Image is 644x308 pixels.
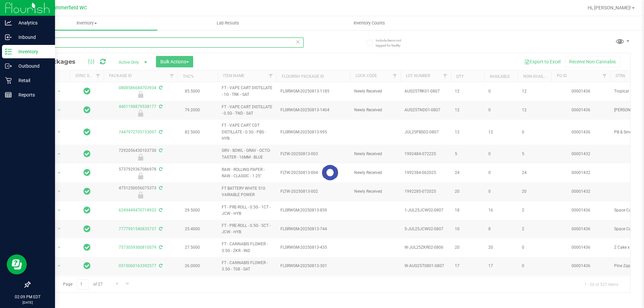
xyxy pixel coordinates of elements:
input: Search Package ID, Item Name, SKU, Lot or Part Number... [30,38,304,48]
p: Analytics [12,19,52,27]
p: Reports [12,91,52,99]
inline-svg: Reports [5,91,12,98]
span: Lab Results [208,20,248,26]
inline-svg: Inventory [5,48,12,55]
p: Outbound [12,62,52,70]
inline-svg: Analytics [5,19,12,26]
span: Inventory [16,20,157,26]
a: Lab Results [157,16,299,30]
a: Inventory [16,16,157,30]
span: Hi, [PERSON_NAME]! [588,5,631,10]
a: Inventory Counts [299,16,440,30]
p: Inbound [12,33,52,41]
span: Inventory Counts [344,20,394,26]
inline-svg: Retail [5,77,12,84]
iframe: Resource center [7,254,27,274]
span: Clear [296,38,300,46]
span: Summerfield WC [50,5,87,11]
p: Inventory [12,48,52,56]
p: 02:09 PM EDT [3,294,52,300]
p: [DATE] [3,300,52,305]
inline-svg: Outbound [5,63,12,69]
span: Include items not tagged for facility [376,38,409,48]
inline-svg: Inbound [5,34,12,41]
p: Retail [12,76,52,84]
